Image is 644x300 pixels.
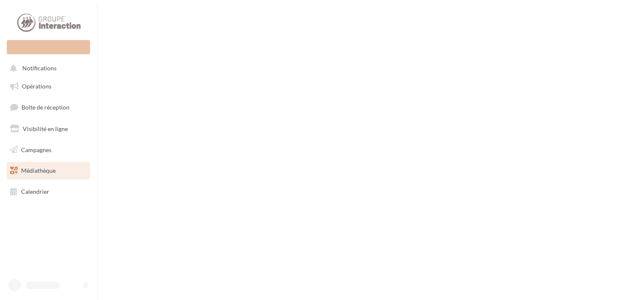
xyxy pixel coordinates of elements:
span: Visibilité en ligne [23,125,68,132]
span: Opérations [22,83,51,90]
a: Calendrier [5,183,92,201]
a: Campagnes [5,141,92,159]
div: Nouvelle campagne [7,40,90,54]
span: Boîte de réception [21,104,70,111]
span: Médiathèque [21,167,56,174]
span: Notifications [22,65,56,72]
a: Boîte de réception [5,98,92,116]
span: Calendrier [21,188,49,195]
a: Visibilité en ligne [5,120,92,138]
a: Médiathèque [5,162,92,179]
span: Campagnes [21,146,51,153]
a: Opérations [5,78,92,95]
